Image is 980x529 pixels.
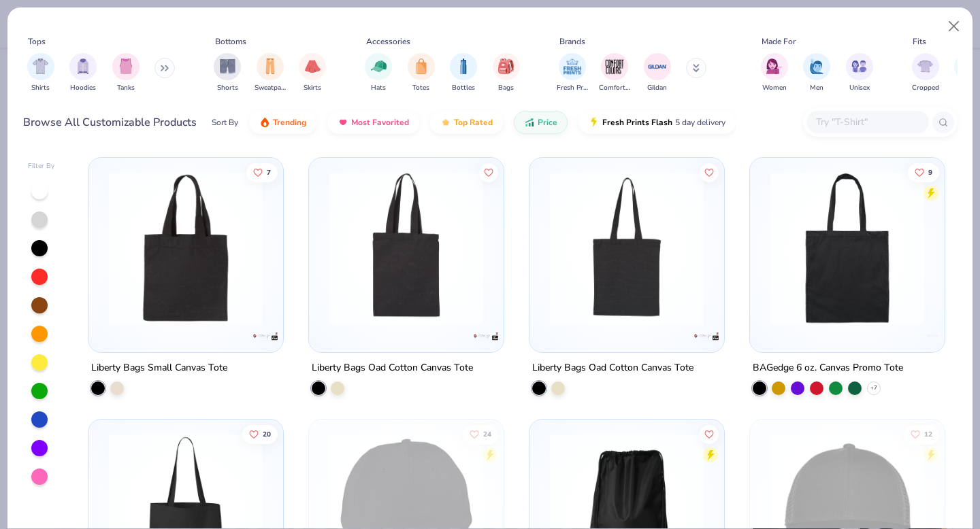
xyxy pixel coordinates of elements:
[112,53,140,93] div: filter for Tanks
[764,171,931,325] img: 27b5c7c3-e969-429a-aedd-a97ddab816ce
[917,58,933,74] img: Cropped Image
[365,53,392,93] button: filter button
[870,384,877,392] span: + 7
[452,83,475,93] span: Bottles
[430,111,503,134] button: Top Rated
[815,114,919,130] input: Try "T-Shirt"
[846,53,873,93] button: filter button
[851,58,867,74] img: Unisex Image
[259,117,270,128] img: trending.gif
[440,117,451,128] img: TopRated.gif
[117,83,135,93] span: Tanks
[913,35,926,48] div: Fits
[913,323,940,350] img: BAGedge logo
[810,83,823,93] span: Men
[604,56,625,77] img: Comfort Colors Image
[647,83,667,93] span: Gildan
[700,424,719,443] button: Like
[450,53,477,93] button: filter button
[69,53,97,93] button: filter button
[69,53,97,93] div: filter for Hoodies
[212,116,238,129] div: Sort By
[102,171,269,325] img: 119f3be6-5c8d-4dec-a817-4e77bf7f5439
[463,424,498,443] button: Like
[338,117,348,128] img: most_fav.gif
[644,53,671,93] button: filter button
[904,424,939,443] button: Like
[532,360,693,377] div: Liberty Bags Oad Cotton Canvas Tote
[247,163,278,182] button: Like
[255,53,286,93] button: filter button
[323,171,490,325] img: 023b2e3e-e657-4517-9626-d9b1eed8d70c
[220,58,235,74] img: Shorts Image
[675,115,725,131] span: 5 day delivery
[483,430,491,437] span: 24
[304,83,321,93] span: Skirts
[27,53,54,93] button: filter button
[562,56,583,77] img: Fresh Prints Image
[33,58,48,74] img: Shirts Image
[849,83,870,93] span: Unisex
[366,35,410,48] div: Accessories
[365,53,392,93] div: filter for Hats
[589,117,600,128] img: flash.gif
[267,169,272,175] span: 7
[912,53,939,93] button: filter button
[557,53,588,93] div: filter for Fresh Prints
[214,53,241,93] button: filter button
[599,53,630,93] button: filter button
[327,111,419,134] button: Most Favorited
[599,53,630,93] div: filter for Comfort Colors
[710,171,877,325] img: 994e64ce-b01e-4d8b-a3dc-fdbb84b86431
[454,117,493,128] span: Top Rated
[602,117,672,128] span: Fresh Prints Flash
[408,53,435,93] button: filter button
[557,53,588,93] button: filter button
[693,323,720,350] img: Liberty Bags logo
[809,58,824,74] img: Men Image
[299,53,326,93] div: filter for Skirts
[928,169,932,175] span: 9
[599,83,630,93] span: Comfort Colors
[255,53,286,93] div: filter for Sweatpants
[70,83,96,93] span: Hoodies
[414,58,429,74] img: Totes Image
[941,14,967,39] button: Close
[243,424,278,443] button: Like
[28,35,46,48] div: Tops
[493,53,520,93] div: filter for Bags
[299,53,326,93] button: filter button
[912,53,939,93] div: filter for Cropped
[766,58,782,74] img: Women Image
[118,58,133,74] img: Tanks Image
[255,83,286,93] span: Sweatpants
[91,360,227,377] div: Liberty Bags Small Canvas Tote
[578,111,736,134] button: Fresh Prints Flash5 day delivery
[479,163,498,182] button: Like
[498,58,513,74] img: Bags Image
[644,53,671,93] div: filter for Gildan
[803,53,830,93] button: filter button
[908,163,939,182] button: Like
[249,111,316,134] button: Trending
[493,53,520,93] button: filter button
[647,56,668,77] img: Gildan Image
[263,430,272,437] span: 20
[312,360,473,377] div: Liberty Bags Oad Cotton Canvas Tote
[543,171,710,325] img: a7608796-320d-4956-a187-f66b2e1ba5bf
[700,163,719,182] button: Like
[761,53,788,93] button: filter button
[412,83,429,93] span: Totes
[514,111,568,134] button: Price
[472,323,500,350] img: Liberty Bags logo
[273,117,306,128] span: Trending
[846,53,873,93] div: filter for Unisex
[305,58,321,74] img: Skirts Image
[252,323,279,350] img: Liberty Bags logo
[761,53,788,93] div: filter for Women
[559,35,585,48] div: Brands
[214,53,241,93] div: filter for Shorts
[924,430,932,437] span: 12
[23,114,197,131] div: Browse All Customizable Products
[371,58,387,74] img: Hats Image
